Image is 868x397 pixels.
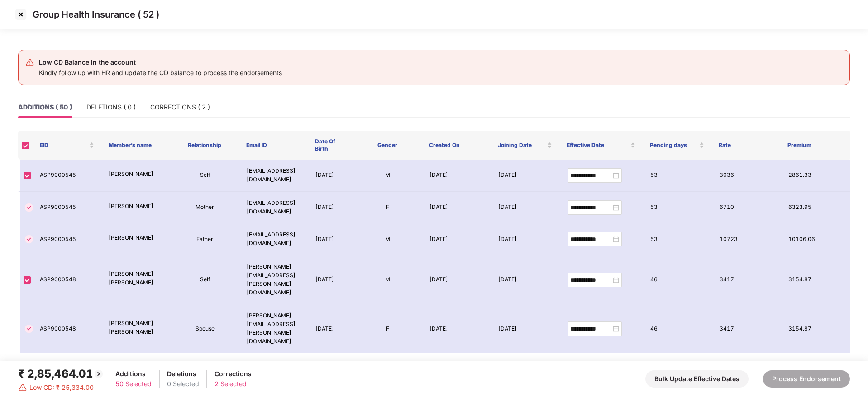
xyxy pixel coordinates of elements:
[422,304,491,353] td: [DATE]
[33,304,101,353] td: ASP9000548
[18,383,27,392] img: svg+xml;base64,PHN2ZyBpZD0iRGFuZ2VyLTMyeDMyIiB4bWxucz0iaHR0cDovL3d3dy53My5vcmcvMjAwMC9zdmciIHdpZH...
[109,270,163,287] p: [PERSON_NAME] [PERSON_NAME]
[39,68,282,78] div: Kindly follow up with HR and update the CD balance to process the endorsements
[239,255,308,304] td: [PERSON_NAME][EMAIL_ADDRESS][PERSON_NAME][DOMAIN_NAME]
[643,304,712,353] td: 46
[101,131,170,160] th: Member’s name
[18,102,72,112] div: ADDITIONS ( 50 )
[712,192,781,224] td: 6710
[781,304,850,353] td: 3154.87
[353,304,422,353] td: F
[239,160,308,192] td: [EMAIL_ADDRESS][DOMAIN_NAME]
[170,223,239,255] td: Father
[308,255,353,304] td: [DATE]
[422,131,491,160] th: Created On
[422,223,491,255] td: [DATE]
[25,58,34,67] img: svg+xml;base64,PHN2ZyB4bWxucz0iaHR0cDovL3d3dy53My5vcmcvMjAwMC9zdmciIHdpZHRoPSIyNCIgaGVpZ2h0PSIyNC...
[170,255,239,304] td: Self
[712,223,781,255] td: 10723
[167,369,199,379] div: Deletions
[353,192,422,224] td: F
[491,131,559,160] th: Joining Date
[40,142,87,149] span: EID
[491,223,560,255] td: [DATE]
[109,202,163,211] p: [PERSON_NAME]
[308,131,353,160] th: Date Of Birth
[780,131,849,160] th: Premium
[353,223,422,255] td: M
[643,192,712,224] td: 53
[781,160,850,192] td: 2861.33
[712,160,781,192] td: 3036
[170,131,239,160] th: Relationship
[239,192,308,224] td: [EMAIL_ADDRESS][DOMAIN_NAME]
[711,131,780,160] th: Rate
[643,223,712,255] td: 53
[14,7,28,22] img: svg+xml;base64,PHN2ZyBpZD0iQ3Jvc3MtMzJ4MzIiIHhtbG5zPSJodHRwOi8vd3d3LnczLm9yZy8yMDAwL3N2ZyIgd2lkdG...
[643,160,712,192] td: 53
[39,57,282,68] div: Low CD Balance in the account
[567,142,629,149] span: Effective Date
[353,255,422,304] td: M
[308,160,353,192] td: [DATE]
[422,192,491,224] td: [DATE]
[239,131,308,160] th: Email ID
[150,102,210,112] div: CORRECTIONS ( 2 )
[109,234,163,242] p: [PERSON_NAME]
[498,142,545,149] span: Joining Date
[781,255,850,304] td: 3154.87
[712,304,781,353] td: 3417
[643,131,711,160] th: Pending days
[239,223,308,255] td: [EMAIL_ADDRESS][DOMAIN_NAME]
[422,255,491,304] td: [DATE]
[239,304,308,353] td: [PERSON_NAME][EMAIL_ADDRESS][PERSON_NAME][DOMAIN_NAME]
[86,102,136,112] div: DELETIONS ( 0 )
[29,383,94,392] span: Low CD: ₹ 25,334.00
[712,255,781,304] td: 3417
[33,131,101,160] th: EID
[170,192,239,224] td: Mother
[33,223,101,255] td: ASP9000545
[115,379,152,389] div: 50 Selected
[422,160,491,192] td: [DATE]
[167,379,199,389] div: 0 Selected
[308,304,353,353] td: [DATE]
[763,370,850,388] button: Process Endorsement
[353,131,422,160] th: Gender
[170,304,239,353] td: Spouse
[559,131,643,160] th: Effective Date
[308,192,353,224] td: [DATE]
[781,192,850,224] td: 6323.95
[18,365,104,383] div: ₹ 2,85,464.01
[115,369,152,379] div: Additions
[109,319,163,336] p: [PERSON_NAME] [PERSON_NAME]
[308,223,353,255] td: [DATE]
[491,304,560,353] td: [DATE]
[491,192,560,224] td: [DATE]
[24,323,34,334] img: svg+xml;base64,PHN2ZyBpZD0iVGljay0zMngzMiIgeG1sbnM9Imh0dHA6Ly93d3cudzMub3JnLzIwMDAvc3ZnIiB3aWR0aD...
[24,202,34,213] img: svg+xml;base64,PHN2ZyBpZD0iVGljay0zMngzMiIgeG1sbnM9Imh0dHA6Ly93d3cudzMub3JnLzIwMDAvc3ZnIiB3aWR0aD...
[781,223,850,255] td: 10106.06
[643,255,712,304] td: 46
[93,369,104,379] img: svg+xml;base64,PHN2ZyBpZD0iQmFjay0yMHgyMCIgeG1sbnM9Imh0dHA6Ly93d3cudzMub3JnLzIwMDAvc3ZnIiB3aWR0aD...
[33,255,101,304] td: ASP9000548
[645,370,749,388] button: Bulk Update Effective Dates
[170,160,239,192] td: Self
[353,160,422,192] td: M
[491,255,560,304] td: [DATE]
[24,234,34,245] img: svg+xml;base64,PHN2ZyBpZD0iVGljay0zMngzMiIgeG1sbnM9Imh0dHA6Ly93d3cudzMub3JnLzIwMDAvc3ZnIiB3aWR0aD...
[33,9,159,20] p: Group Health Insurance ( 52 )
[491,160,560,192] td: [DATE]
[215,369,252,379] div: Corrections
[33,160,101,192] td: ASP9000545
[109,170,163,179] p: [PERSON_NAME]
[33,192,101,224] td: ASP9000545
[215,379,252,389] div: 2 Selected
[650,142,697,149] span: Pending days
